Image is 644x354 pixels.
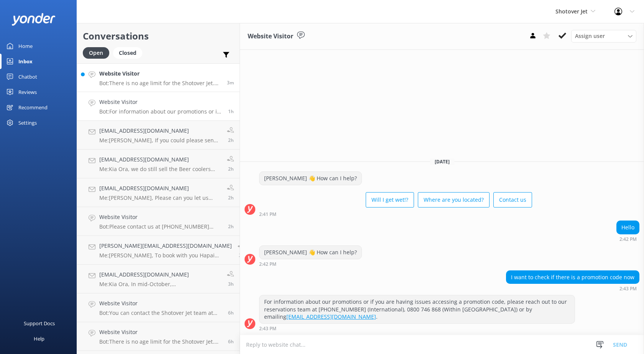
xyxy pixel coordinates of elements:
div: I want to check if there is a promotion code now [506,271,639,284]
h4: [EMAIL_ADDRESS][DOMAIN_NAME] [99,127,221,135]
p: Bot: You can contact the Shotover Jet team at [PHONE_NUMBER] (International), 0800 746 868 (Withi... [99,310,222,316]
button: Will I get wet!? [366,192,414,207]
h2: Conversations [83,29,234,43]
p: Me: Kia Ora, we do still sell the Beer coolers which are in the style of a life jacket, Ngā mihi ... [99,166,221,173]
span: Aug 31 2025 01:20pm (UTC +12:00) Pacific/Auckland [228,194,234,201]
h4: [EMAIL_ADDRESS][DOMAIN_NAME] [99,155,221,164]
a: Website VisitorBot:There is no age limit for the Shotover Jet. However, children must be a minimu... [77,322,240,351]
strong: 2:42 PM [259,262,276,267]
button: Contact us [493,192,532,207]
div: Help [34,331,44,346]
a: [EMAIL_ADDRESS][DOMAIN_NAME]Me:Kia Ora, In mid-October, [GEOGRAPHIC_DATA] is in early spring, so ... [77,265,240,293]
a: Closed [113,48,146,57]
h4: Website Visitor [99,328,222,336]
a: Website VisitorBot:You can contact the Shotover Jet team at [PHONE_NUMBER] (International), 0800 ... [77,293,240,322]
a: Website VisitorBot:For information about our promotions or if you are having issues accessing a p... [77,92,240,121]
a: Website VisitorBot:There is no age limit for the Shotover Jet. However, all children must be a mi... [77,63,240,92]
a: Website VisitorBot:Please contact us at [PHONE_NUMBER] (International), 0800 746 868 (Within [GEO... [77,207,240,236]
div: Settings [18,115,37,130]
h4: [EMAIL_ADDRESS][DOMAIN_NAME] [99,270,221,279]
p: Bot: There is no age limit for the Shotover Jet. However, children must be a minimum of 1 metre t... [99,338,222,345]
a: [EMAIL_ADDRESS][DOMAIN_NAME]Me:[PERSON_NAME], Please can you let us know your booking number so w... [77,178,240,207]
h4: [EMAIL_ADDRESS][DOMAIN_NAME] [99,184,221,193]
div: [PERSON_NAME] 👋 How can I help? [260,246,361,259]
a: [EMAIL_ADDRESS][DOMAIN_NAME] [286,313,376,320]
strong: 2:43 PM [619,286,637,291]
a: [EMAIL_ADDRESS][DOMAIN_NAME]Me:Kia Ora, we do still sell the Beer coolers which are in the style ... [77,150,240,178]
span: Aug 31 2025 01:30pm (UTC +12:00) Pacific/Auckland [228,137,234,143]
img: yonder-white-logo.png [11,13,56,26]
div: Support Docs [24,316,55,331]
div: [PERSON_NAME] 👋 How can I help? [260,172,361,185]
p: Me: [PERSON_NAME], If you could please send us a email or give us a call we can book this in for ... [99,137,221,144]
h4: Website Visitor [99,213,222,221]
span: Assign user [575,32,605,40]
p: Me: [PERSON_NAME], Please can you let us know your booking number so we are able to amend your bo... [99,194,221,201]
a: [EMAIL_ADDRESS][DOMAIN_NAME]Me:[PERSON_NAME], If you could please send us a email or give us a ca... [77,121,240,150]
p: Bot: Please contact us at [PHONE_NUMBER] (International), 0800 746 868 (Within [GEOGRAPHIC_DATA])... [99,223,222,230]
span: [DATE] [430,158,454,165]
a: [PERSON_NAME][EMAIL_ADDRESS][DOMAIN_NAME]Me:[PERSON_NAME], To book with you Hapai access card, pl... [77,236,240,265]
span: Aug 31 2025 01:19pm (UTC +12:00) Pacific/Auckland [228,223,234,230]
div: Aug 31 2025 02:42pm (UTC +12:00) Pacific/Auckland [259,261,362,267]
h4: Website Visitor [99,69,221,78]
span: Aug 31 2025 02:43pm (UTC +12:00) Pacific/Auckland [228,108,234,115]
h3: Website Visitor [248,31,293,41]
p: Me: [PERSON_NAME], To book with you Hapai access card, please either email us at [EMAIL_ADDRESS][... [99,252,232,259]
span: Shotover Jet [555,8,588,15]
div: Reviews [18,84,37,100]
span: Aug 31 2025 01:11pm (UTC +12:00) Pacific/Auckland [228,281,234,287]
div: Aug 31 2025 02:43pm (UTC +12:00) Pacific/Auckland [259,326,575,331]
strong: 2:43 PM [259,326,276,331]
div: Recommend [18,100,48,115]
strong: 2:41 PM [259,212,276,217]
span: Aug 31 2025 10:13am (UTC +12:00) Pacific/Auckland [228,310,234,316]
p: Bot: For information about our promotions or if you are having issues accessing a promotion code,... [99,108,222,115]
div: Aug 31 2025 02:41pm (UTC +12:00) Pacific/Auckland [259,211,532,217]
h4: [PERSON_NAME][EMAIL_ADDRESS][DOMAIN_NAME] [99,242,232,250]
div: Open [83,47,109,59]
h4: Website Visitor [99,98,222,106]
div: Assign User [571,30,636,42]
span: Aug 31 2025 09:34am (UTC +12:00) Pacific/Auckland [228,338,234,345]
span: Aug 31 2025 01:23pm (UTC +12:00) Pacific/Auckland [228,166,234,172]
div: Inbox [18,54,33,69]
a: Open [83,48,113,57]
div: Closed [113,47,142,59]
div: Chatbot [18,69,37,84]
div: Aug 31 2025 02:43pm (UTC +12:00) Pacific/Auckland [506,286,639,291]
p: Bot: There is no age limit for the Shotover Jet. However, all children must be a minimum of 1 met... [99,80,221,87]
button: Where are you located? [418,192,490,207]
div: For information about our promotions or if you are having issues accessing a promotion code, plea... [260,295,575,323]
div: Aug 31 2025 02:42pm (UTC +12:00) Pacific/Auckland [616,236,639,242]
span: Aug 31 2025 01:17pm (UTC +12:00) Pacific/Auckland [239,252,245,259]
strong: 2:42 PM [619,237,637,242]
h4: Website Visitor [99,299,222,308]
p: Me: Kia Ora, In mid-October, [GEOGRAPHIC_DATA] is in early spring, so the weather can be quite va... [99,281,221,288]
span: Aug 31 2025 04:13pm (UTC +12:00) Pacific/Auckland [227,79,234,86]
div: Home [18,38,33,54]
div: Hello [617,221,639,234]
